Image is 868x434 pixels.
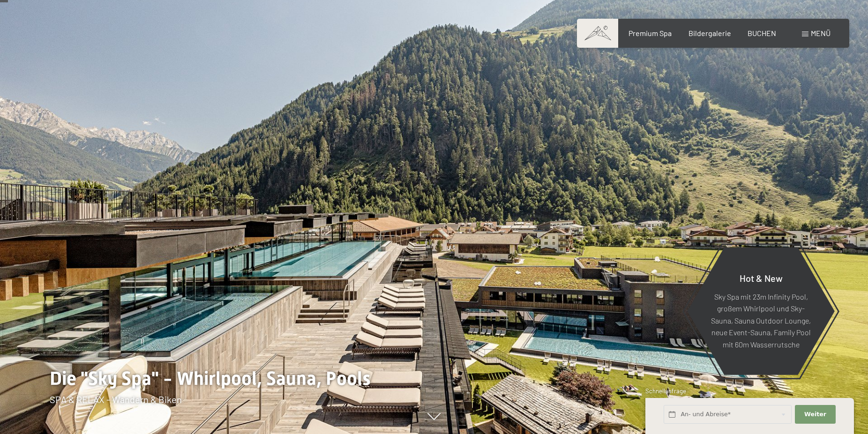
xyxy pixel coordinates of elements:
[710,290,812,350] p: Sky Spa mit 23m Infinity Pool, großem Whirlpool und Sky-Sauna, Sauna Outdoor Lounge, neue Event-S...
[629,29,672,37] a: Premium Spa
[740,272,783,283] span: Hot & New
[795,405,835,424] button: Weiter
[645,387,686,395] span: Schnellanfrage
[811,29,831,37] span: Menü
[688,29,731,37] a: Bildergalerie
[687,247,835,375] a: Hot & New Sky Spa mit 23m Infinity Pool, großem Whirlpool und Sky-Sauna, Sauna Outdoor Lounge, ne...
[748,29,776,37] a: BUCHEN
[804,410,826,419] span: Weiter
